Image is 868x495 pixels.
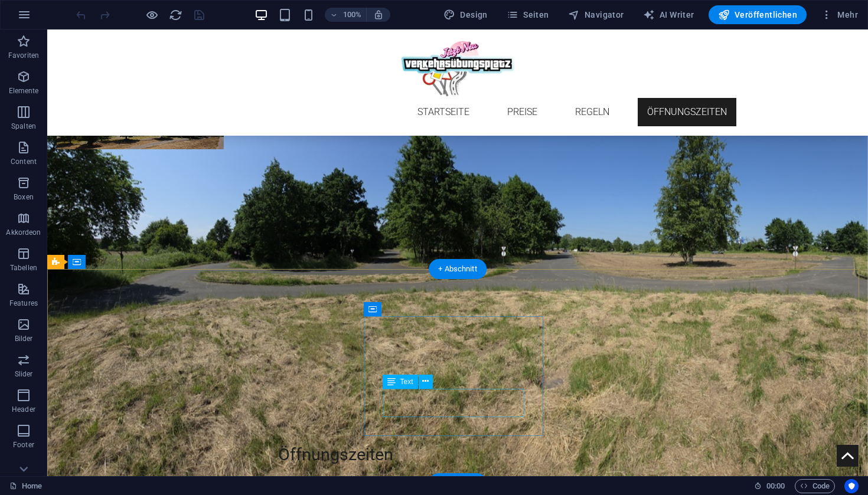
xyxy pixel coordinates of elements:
p: Elemente [9,86,39,96]
div: + Abschnitt [429,259,487,279]
button: Code [795,479,835,493]
p: Features [9,299,38,308]
h6: Session-Zeit [754,479,785,493]
button: Mehr [816,5,863,24]
button: Navigator [563,5,629,24]
button: Design [439,5,492,24]
button: reload [168,8,182,22]
span: 00 00 [766,479,785,493]
span: Veröffentlichen [718,9,797,21]
button: Klicke hier, um den Vorschau-Modus zu verlassen [145,8,159,22]
i: Bei Größenänderung Zoomstufe automatisch an das gewählte Gerät anpassen. [373,9,384,20]
span: Navigator [568,9,624,21]
span: Mehr [821,9,858,21]
i: Seite neu laden [169,8,182,22]
p: Spalten [11,122,36,131]
span: Text [400,378,413,385]
span: Code [800,479,830,493]
button: AI Writer [638,5,699,24]
p: Tabellen [10,263,37,273]
p: Footer [13,440,34,450]
span: : [775,481,776,490]
p: Slider [15,369,33,379]
span: AI Writer [643,9,694,21]
span: Design [443,9,488,21]
p: Boxen [14,192,34,202]
button: Veröffentlichen [709,5,807,24]
a: Klick, um Auswahl aufzuheben. Doppelklick öffnet Seitenverwaltung [9,479,42,493]
button: 100% [325,8,367,22]
p: Favoriten [8,51,39,60]
p: Header [12,405,35,414]
p: Content [11,157,37,166]
div: + Abschnitt [429,473,487,493]
h6: 100% [342,8,361,22]
p: Bilder [15,334,33,343]
button: Usercentrics [844,479,859,493]
button: Seiten [502,5,554,24]
p: Akkordeon [6,228,41,237]
div: Design (Strg+Alt+Y) [439,5,492,24]
span: Seiten [507,9,549,21]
